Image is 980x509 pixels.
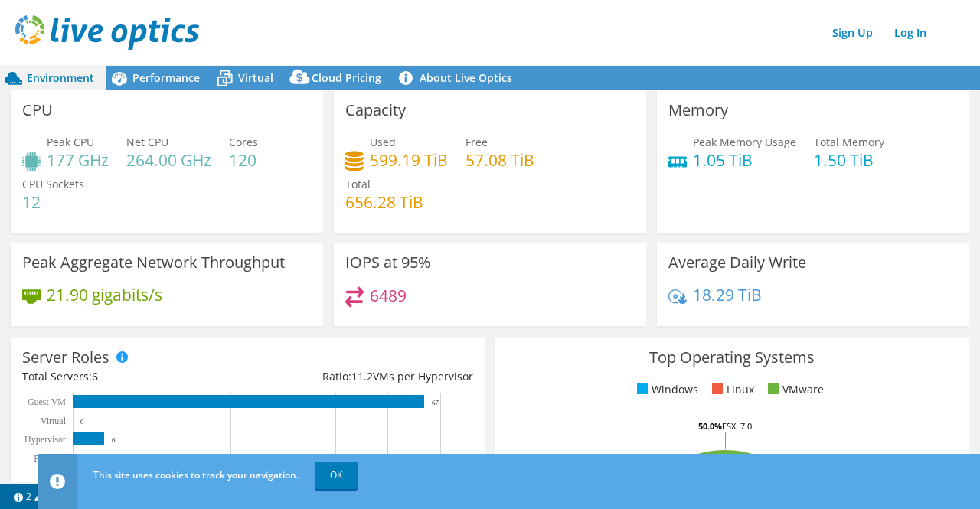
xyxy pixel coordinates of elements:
[698,420,722,432] tspan: 50.0%
[370,152,448,168] h4: 599.19 TiB
[668,254,806,271] h3: Average Daily Write
[814,135,884,149] span: Total Memory
[345,177,371,191] span: Total
[47,135,94,149] span: Peak CPU
[693,135,796,149] span: Peak Memory Usage
[465,135,488,149] span: Free
[693,286,762,303] h4: 18.29 TiB
[112,436,116,444] text: 6
[887,21,934,44] a: Log In
[126,135,168,149] span: Net CPU
[345,194,423,210] h4: 656.28 TiB
[34,453,65,464] text: Physical
[15,15,199,50] img: live_optics_svg.svg
[238,70,273,85] span: Virtual
[24,434,66,445] text: Hypervisor
[229,135,258,149] span: Cores
[764,381,824,398] li: VMware
[229,152,258,168] h4: 120
[22,349,109,366] h3: Server Roles
[370,287,407,304] h4: 6489
[370,135,396,149] span: Used
[722,420,752,432] tspan: ESXi 7.0
[92,369,98,383] span: 6
[432,399,439,406] text: 67
[315,462,358,489] a: OK
[93,468,299,481] span: This site uses cookies to track your navigation.
[351,369,373,383] span: 11.2
[633,381,698,398] li: Windows
[465,152,534,168] h4: 57.08 TiB
[668,102,728,119] h3: Memory
[22,177,84,191] span: CPU Sockets
[345,102,406,119] h3: Capacity
[126,152,211,168] h4: 264.00 GHz
[28,396,66,407] text: Guest VM
[47,152,109,168] h4: 177 GHz
[345,254,431,271] h3: IOPS at 95%
[80,418,84,426] text: 0
[825,21,880,44] a: Sign Up
[22,102,53,119] h3: CPU
[27,70,94,85] span: Environment
[247,368,472,385] div: Ratio: VMs per Hypervisor
[41,416,67,426] text: Virtual
[312,70,381,85] span: Cloud Pricing
[132,70,200,85] span: Performance
[507,349,958,366] h3: Top Operating Systems
[22,368,247,385] div: Total Servers:
[393,66,524,90] a: About Live Optics
[22,254,285,271] h3: Peak Aggregate Network Throughput
[3,487,51,506] a: 2
[708,381,754,398] li: Linux
[814,152,884,168] h4: 1.50 TiB
[693,152,796,168] h4: 1.05 TiB
[47,286,162,303] h4: 21.90 gigabits/s
[22,194,84,210] h4: 12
